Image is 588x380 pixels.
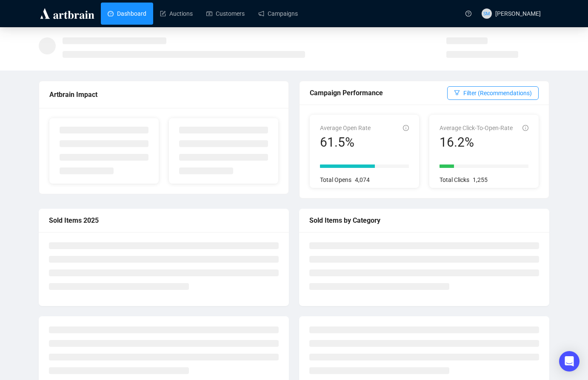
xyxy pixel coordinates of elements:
div: Sold Items by Category [309,215,539,226]
a: Customers [206,3,245,25]
span: filter [454,90,460,96]
span: Total Opens [320,176,351,183]
span: Total Clicks [440,176,469,183]
div: Campaign Performance [310,88,447,98]
button: Filter (Recommendations) [447,86,539,100]
span: 1,255 [473,176,488,183]
span: [PERSON_NAME] [495,10,541,17]
img: logo [39,7,96,20]
a: Auctions [160,3,193,25]
span: info-circle [522,125,528,131]
span: Average Open Rate [320,125,371,131]
span: Average Click-To-Open-Rate [440,125,513,131]
span: info-circle [403,125,409,131]
div: 16.2% [440,134,513,150]
div: Open Intercom Messenger [559,351,579,371]
div: Sold Items 2025 [49,215,279,226]
span: SM [483,10,490,17]
div: 61.5% [320,134,371,150]
a: Dashboard [108,3,146,25]
a: Campaigns [258,3,298,25]
span: question-circle [465,11,471,17]
div: Artbrain Impact [49,89,278,100]
span: 4,074 [355,176,370,183]
span: Filter (Recommendations) [463,88,532,98]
